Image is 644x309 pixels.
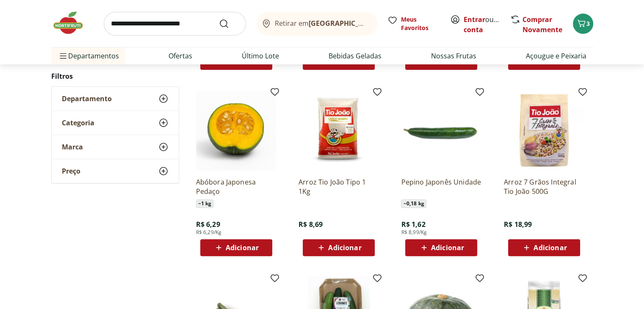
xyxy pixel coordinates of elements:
a: Meus Favoritos [387,15,440,32]
span: Categoria [62,119,94,127]
span: Departamentos [58,46,119,66]
span: Meus Favoritos [401,15,440,32]
span: Preço [62,167,80,175]
button: Preço [52,159,179,183]
button: Adicionar [303,239,375,256]
span: 3 [586,19,590,28]
button: Adicionar [200,239,272,256]
span: Retirar em [275,19,368,27]
span: R$ 8,69 [299,220,323,229]
a: Bebidas Geladas [329,51,381,61]
h2: Filtros [51,68,179,85]
b: [GEOGRAPHIC_DATA]/[GEOGRAPHIC_DATA] [309,19,451,28]
span: Adicionar [533,58,567,65]
input: search [104,12,246,36]
span: ~ 1 kg [196,199,214,208]
button: Retirar em[GEOGRAPHIC_DATA]/[GEOGRAPHIC_DATA] [256,12,377,36]
span: Marca [62,143,83,151]
button: Categoria [52,111,179,135]
img: Arroz Tio João Tipo 1 1Kg [299,90,379,171]
span: R$ 8,99/Kg [401,229,427,236]
span: ~ 0,18 kg [401,199,426,208]
span: Adicionar [328,244,361,251]
img: Arroz 7 Grãos Integral Tio João 500G [504,90,584,171]
span: Adicionar [431,244,464,251]
img: Abóbora Japonesa Pedaço [196,90,276,171]
span: Adicionar [226,58,259,65]
a: Arroz Tio João Tipo 1 1Kg [299,177,379,196]
button: Adicionar [508,239,580,256]
img: Pepino Japonês Unidade [401,90,481,171]
a: Pepino Japonês Unidade [401,177,481,196]
span: Departamento [62,94,112,103]
a: Criar conta [464,15,510,34]
span: Adicionar [226,244,259,251]
a: Açougue e Peixaria [526,51,586,61]
span: Adicionar [533,244,567,251]
a: Arroz 7 Grãos Integral Tio João 500G [504,177,584,196]
button: Marca [52,135,179,159]
a: Ofertas [169,51,192,61]
a: Último Lote [242,51,279,61]
a: Comprar Novamente [522,15,562,34]
a: Abóbora Japonesa Pedaço [196,177,276,196]
span: R$ 6,29/Kg [196,229,222,236]
span: Adicionar [431,58,464,65]
a: Nossas Frutas [431,51,476,61]
span: R$ 1,62 [401,220,425,229]
span: Adicionar [328,58,361,65]
button: Adicionar [405,239,477,256]
img: Hortifruti [51,10,94,36]
a: Entrar [464,15,485,24]
span: R$ 6,29 [196,220,220,229]
span: ou [464,14,501,35]
button: Departamento [52,87,179,110]
button: Submit Search [219,19,239,29]
button: Carrinho [573,14,593,34]
button: Menu [58,46,68,66]
span: R$ 18,99 [504,220,532,229]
